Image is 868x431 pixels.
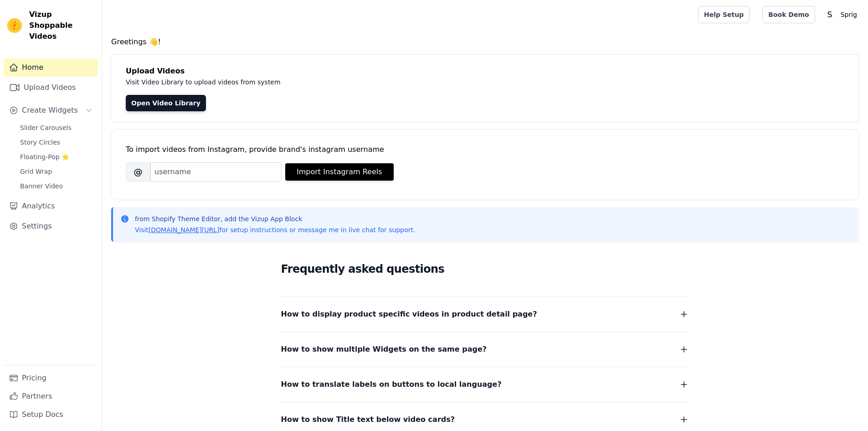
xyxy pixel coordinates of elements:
a: Upload Videos [4,78,98,97]
a: Banner Video [15,180,98,192]
span: How to translate labels on buttons to local language? [281,378,502,391]
a: Floating-Pop ⭐ [15,151,98,163]
span: How to show Title text below video cards? [281,413,455,426]
span: Create Widgets [22,105,78,116]
a: Settings [4,217,98,235]
button: How to show multiple Widgets on the same page? [281,343,689,356]
h4: Greetings 👋! [111,36,859,47]
h2: Frequently asked questions [281,260,689,278]
a: Pricing [4,369,98,387]
h4: Upload Videos [126,66,844,77]
div: To import videos from Instagram, provide brand's instagram username [126,144,844,155]
span: Vizup Shoppable Videos [29,9,94,42]
a: Help Setup [698,6,750,23]
button: Import Instagram Reels [285,163,394,181]
span: How to show multiple Widgets on the same page? [281,343,487,356]
button: S Sprig [822,6,861,23]
p: Visit for setup instructions or message me in live chat for support. [135,225,415,234]
span: Banner Video [20,182,63,191]
p: from Shopify Theme Editor, add the Vizup App Block [135,214,415,223]
text: S [827,10,832,19]
span: Slider Carousels [20,123,72,132]
a: [DOMAIN_NAME][URL] [149,226,220,234]
p: Sprig [837,6,861,23]
a: Setup Docs [4,405,98,424]
a: Partners [4,387,98,405]
span: Grid Wrap [20,167,52,176]
span: Floating-Pop ⭐ [20,152,69,161]
a: Grid Wrap [15,165,98,178]
button: How to translate labels on buttons to local language? [281,378,689,391]
img: Vizup [7,18,22,33]
span: How to display product specific videos in product detail page? [281,308,537,321]
a: Slider Carousels [15,121,98,134]
span: Story Circles [20,138,60,147]
a: Book Demo [762,6,815,23]
span: @ [126,162,150,182]
input: username [150,162,282,182]
a: Home [4,58,98,77]
a: Open Video Library [126,95,206,111]
button: How to display product specific videos in product detail page? [281,308,689,321]
button: How to show Title text below video cards? [281,413,689,426]
a: Story Circles [15,136,98,149]
p: Visit Video Library to upload videos from system [126,77,534,88]
a: Analytics [4,197,98,215]
button: Create Widgets [4,101,98,119]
